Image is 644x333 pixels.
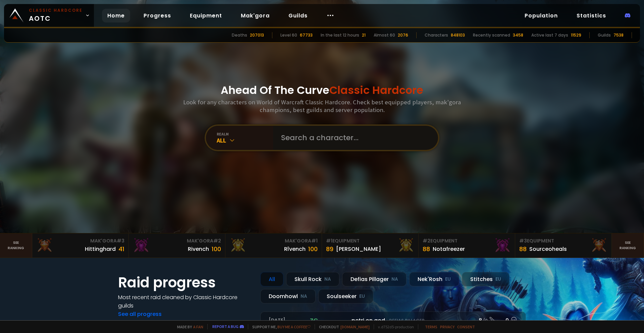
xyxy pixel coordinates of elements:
[229,237,318,244] div: Mak'Gora
[118,293,252,310] h4: Most recent raid cleaned by Classic Hardcore guilds
[425,32,448,38] div: Characters
[391,276,398,283] small: NA
[225,233,322,258] a: Mak'Gora#1Rîvench100
[4,4,94,27] a: Classic HardcoreAOTC
[129,233,225,258] a: Mak'Gora#2Rivench100
[457,324,475,329] a: Consent
[374,32,395,38] div: Almost 60
[419,233,515,258] a: #2Equipment88Notafreezer
[29,7,83,23] span: AOTC
[398,32,408,38] div: 2076
[433,245,465,253] div: Notafreezer
[118,310,162,318] a: See all progress
[409,272,459,286] div: Nek'Rosh
[529,245,567,253] div: Sourceoheals
[260,312,526,329] a: [DATE]zgpetri on godDefias Pillager8 /90
[29,7,83,13] small: Classic Hardcore
[362,32,366,38] div: 21
[250,32,264,38] div: 207013
[613,32,624,38] div: 7538
[280,32,297,38] div: Level 60
[612,233,644,258] a: Seeranking
[180,98,464,114] h3: Look for any characters on World of Warcraft Classic Hardcore. Check best equipped players, mak'g...
[217,136,273,144] div: All
[318,289,373,303] div: Soulseeker
[495,276,501,283] small: EU
[277,126,430,150] input: Search a character...
[326,244,333,254] div: 89
[221,82,423,98] h1: Ahead Of The Curve
[425,324,437,329] a: Terms
[213,237,221,244] span: # 2
[423,244,430,254] div: 88
[235,9,275,22] a: Mak'gora
[173,324,203,329] span: Made by
[324,276,331,283] small: NA
[188,245,209,253] div: Rivench
[336,245,381,253] div: [PERSON_NAME]
[571,9,611,22] a: Statistics
[217,131,273,136] div: realm
[473,32,510,38] div: Recently scanned
[519,9,563,22] a: Population
[531,32,568,38] div: Active last 7 days
[300,32,313,38] div: 67733
[342,272,407,286] div: Defias Pillager
[359,293,365,300] small: EU
[571,32,581,38] div: 11529
[260,272,283,286] div: All
[133,237,221,244] div: Mak'Gora
[118,244,124,254] div: 41
[184,9,227,22] a: Equipment
[519,237,607,244] div: Equipment
[102,9,130,22] a: Home
[32,233,129,258] a: Mak'Gora#3Hittinghard41
[301,293,307,300] small: NA
[85,245,116,253] div: Hittinghard
[212,324,238,329] a: Report a bug
[283,9,313,22] a: Guilds
[286,272,339,286] div: Skull Rock
[519,237,527,244] span: # 3
[329,82,423,98] span: Classic Hardcore
[232,32,247,38] div: Deaths
[598,32,611,38] div: Guilds
[445,276,451,283] small: EU
[440,324,454,329] a: Privacy
[193,324,203,329] a: a fan
[340,324,370,329] a: [DOMAIN_NAME]
[322,233,419,258] a: #1Equipment89[PERSON_NAME]
[248,324,311,329] span: Support me,
[513,32,523,38] div: 3458
[462,272,509,286] div: Stitches
[423,237,511,244] div: Equipment
[374,324,414,329] span: v. d752d5 - production
[212,244,221,254] div: 100
[117,237,124,244] span: # 3
[315,324,370,329] span: Checkout
[326,237,414,244] div: Equipment
[423,237,430,244] span: # 2
[138,9,176,22] a: Progress
[118,272,252,293] h1: Raid progress
[451,32,465,38] div: 848103
[321,32,359,38] div: In the last 12 hours
[308,244,318,254] div: 100
[36,237,124,244] div: Mak'Gora
[260,289,316,303] div: Doomhowl
[284,245,306,253] div: Rîvench
[277,324,311,329] a: Buy me a coffee
[519,244,527,254] div: 88
[515,233,612,258] a: #3Equipment88Sourceoheals
[326,237,332,244] span: # 1
[311,237,318,244] span: # 1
